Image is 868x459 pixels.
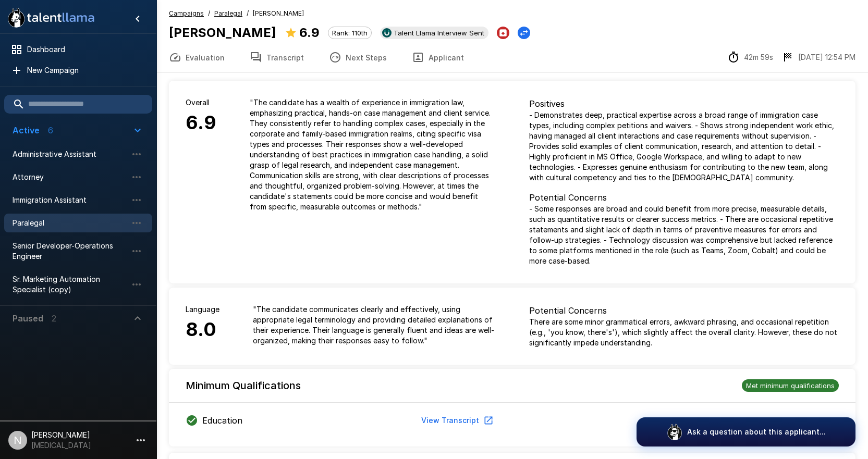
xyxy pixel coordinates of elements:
[299,25,320,40] b: 6.9
[529,204,839,266] p: - Some responses are broad and could benefit from more precise, measurable details, such as quant...
[328,29,371,37] span: Rank: 110th
[186,108,216,138] h6: 6.9
[727,51,773,64] div: The time between starting and completing the interview
[186,97,216,108] p: Overall
[156,43,237,72] button: Evaluation
[742,381,839,390] span: Met minimum qualifications
[202,414,242,427] p: Education
[186,304,219,315] p: Language
[798,52,855,63] p: [DATE] 12:54 PM
[637,417,855,446] button: Ask a question about this applicant...
[529,304,839,317] p: Potential Concerns
[389,29,488,37] span: Talent Llama Interview Sent
[382,28,392,38] img: ukg_logo.jpeg
[399,43,476,72] button: Applicant
[186,377,301,394] h6: Minimum Qualifications
[497,27,509,39] button: Archive Applicant
[529,110,839,183] p: - Demonstrates deep, practical expertise across a broad range of immigration case types, includin...
[529,317,839,348] p: There are some minor grammatical errors, awkward phrasing, and occasional repetition (e.g., 'you ...
[316,43,399,72] button: Next Steps
[781,51,855,64] div: The date and time when the interview was completed
[518,27,530,39] button: Change Stage
[169,25,276,40] b: [PERSON_NAME]
[237,43,316,72] button: Transcript
[529,97,839,110] p: Positives
[529,191,839,204] p: Potential Concerns
[247,8,249,19] span: /
[250,97,496,212] p: " The candidate has a wealth of experience in immigration law, emphasizing practical, hands-on ca...
[666,424,683,440] img: logo_glasses@2x.png
[169,9,204,17] u: Campaigns
[744,52,773,63] p: 42m 59s
[253,304,496,346] p: " The candidate communicates clearly and effectively, using appropriate legal terminology and pro...
[253,8,304,19] span: [PERSON_NAME]
[380,27,488,39] div: View profile in UKG
[208,8,210,19] span: /
[687,427,826,437] p: Ask a question about this applicant...
[186,315,219,345] h6: 8.0
[214,9,242,17] u: Paralegal
[417,411,496,430] button: View Transcript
